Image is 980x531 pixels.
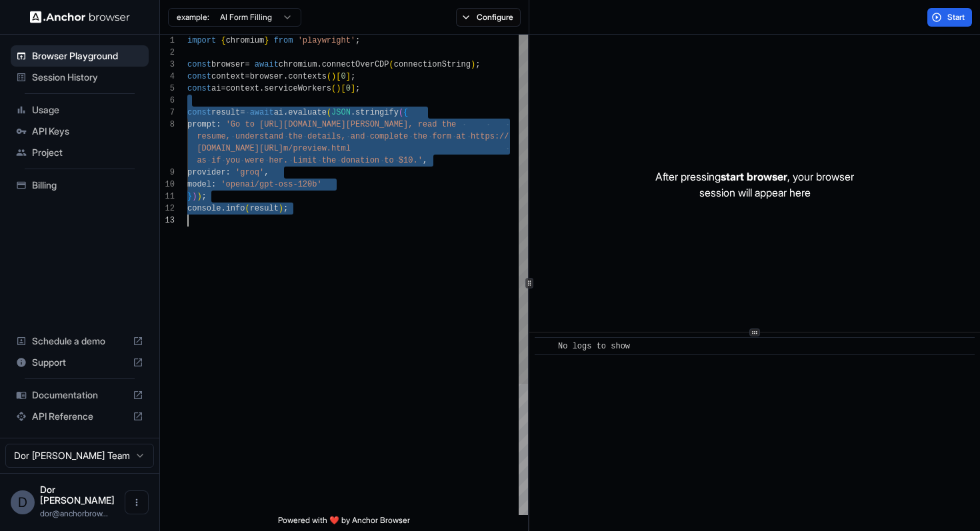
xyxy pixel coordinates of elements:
span: ) [197,192,201,201]
span: = [245,72,249,81]
span: dor@anchorbrowser.io [40,508,108,518]
span: ( [327,108,331,117]
span: , [264,168,269,177]
span: orm at https:// [437,132,509,141]
span: contexts [288,72,327,81]
span: ] [351,84,355,93]
span: 0 [341,72,345,81]
div: 2 [160,47,175,59]
span: result [211,108,240,117]
button: Open menu [125,490,149,514]
span: ad the [427,120,456,129]
span: ​ [541,340,548,353]
span: ] [346,72,351,81]
span: info [226,204,245,213]
div: Schedule a demo [11,330,149,352]
span: { [221,36,225,45]
span: [DOMAIN_NAME][URL] [197,144,283,153]
span: browser [250,72,283,81]
span: 'groq' [235,168,264,177]
span: connectOverCDP [322,60,389,69]
span: as if you were her. Limit the donation to $10.' [197,156,422,165]
button: Configure [456,8,521,27]
span: Browser Playground [32,49,143,63]
span: ; [351,72,355,81]
span: Session History [32,71,143,84]
div: 11 [160,191,175,203]
span: ; [355,84,360,93]
span: 0 [346,84,351,93]
span: = [245,60,249,69]
span: = [221,84,225,93]
span: . [317,60,321,69]
span: console [187,204,221,213]
span: . [221,204,225,213]
span: m/preview.html [283,144,351,153]
span: ) [471,60,475,69]
span: context [226,84,259,93]
span: ; [202,192,207,201]
span: ; [283,204,288,213]
p: After pressing , your browser session will appear here [655,169,854,201]
span: ) [192,192,197,201]
span: Project [32,146,143,159]
div: 7 [160,107,175,119]
span: . [283,72,288,81]
span: Billing [32,179,143,192]
span: ) [331,72,336,81]
span: result [250,204,279,213]
span: const [187,108,211,117]
span: const [187,84,211,93]
span: ) [336,84,341,93]
span: ai [211,84,221,93]
span: serviceWorkers [264,84,331,93]
span: JSON [331,108,351,117]
span: ( [245,204,249,213]
div: API Keys [11,121,149,142]
span: example: [177,12,209,23]
span: Dor Dankner [40,484,115,506]
span: { [403,108,408,117]
div: 4 [160,71,175,83]
span: Start [947,12,966,23]
img: Anchor Logo [30,11,130,23]
span: 'playwright' [298,36,355,45]
div: 10 [160,179,175,191]
div: 8 [160,119,175,131]
span: start browser [721,170,787,183]
div: 5 [160,83,175,95]
span: Schedule a demo [32,334,127,348]
div: 9 [160,167,175,179]
span: from [274,36,293,45]
span: ( [331,84,336,93]
div: Project [11,142,149,163]
span: API Keys [32,125,143,138]
div: 13 [160,215,175,227]
span: const [187,72,211,81]
span: ; [355,36,360,45]
div: Usage [11,99,149,121]
span: 'openai/gpt-oss-120b' [221,180,321,189]
span: context [211,72,245,81]
span: = [240,108,245,117]
span: Usage [32,103,143,117]
span: await [250,108,274,117]
span: : [226,168,231,177]
div: 12 [160,203,175,215]
div: Browser Playground [11,45,149,67]
span: : [211,180,216,189]
span: No logs to show [558,342,630,351]
div: Session History [11,67,149,88]
div: 6 [160,95,175,107]
span: . [351,108,355,117]
button: Start [927,8,972,27]
span: prompt [187,120,216,129]
span: ) [279,204,283,213]
span: const [187,60,211,69]
span: . [283,108,288,117]
span: chromium [279,60,317,69]
div: Support [11,352,149,373]
span: } [187,192,192,201]
span: API Reference [32,410,127,423]
span: [ [341,84,345,93]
